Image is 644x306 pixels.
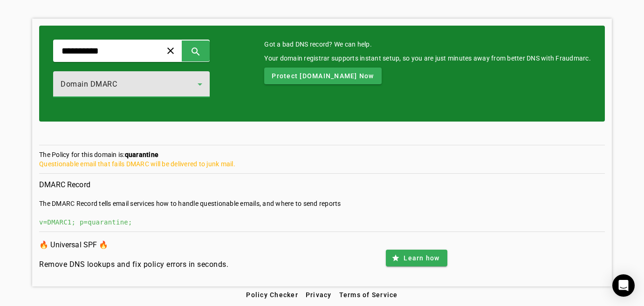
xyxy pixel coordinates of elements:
button: Terms of Service [336,286,402,303]
div: Open Intercom Messenger [612,274,635,297]
div: Your domain registrar supports instant setup, so you are just minutes away from better DNS with F... [264,54,591,63]
h3: 🔥 Universal SPF 🔥 [39,238,228,252]
strong: quarantine [125,151,159,158]
span: Protect [DOMAIN_NAME] Now [272,71,374,81]
div: Questionable email that fails DMARC will be delivered to junk mail. [39,159,605,169]
h3: DMARC Record [39,178,605,191]
span: Policy Checker [246,291,298,299]
span: Privacy [306,291,332,299]
mat-card-title: Got a bad DNS record? We can help. [264,40,591,49]
div: The DMARC Record tells email services how to handle questionable emails, and where to send reports [39,199,605,208]
button: Protect [DOMAIN_NAME] Now [264,68,381,84]
span: Terms of Service [339,291,398,299]
button: Policy Checker [242,286,302,303]
section: The Policy for this domain is: [39,150,605,174]
span: Domain DMARC [61,80,117,88]
div: v=DMARC1; p=quarantine; [39,218,605,227]
button: Learn how [386,250,447,266]
button: Privacy [302,286,336,303]
h4: Remove DNS lookups and fix policy errors in seconds. [39,259,228,270]
span: Learn how [404,253,439,263]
